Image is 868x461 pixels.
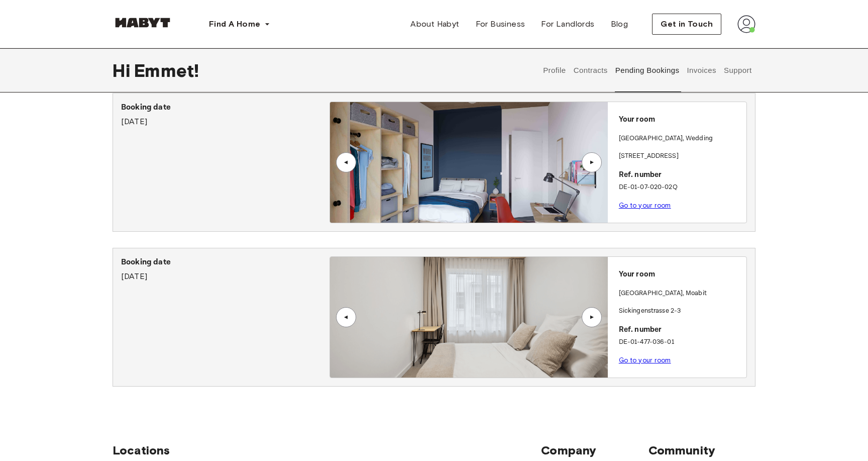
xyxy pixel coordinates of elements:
[619,202,671,209] a: Go to your room
[619,269,742,281] p: Your room
[541,18,594,30] span: For Landlords
[341,314,351,320] div: ▲
[686,48,717,93] button: Invoices
[539,48,755,93] div: user profile tabs
[201,14,278,34] button: Find A Home
[737,15,755,33] img: avatar
[476,18,525,30] span: For Business
[661,18,713,30] span: Get in Touch
[587,314,597,320] div: ▲
[410,18,459,30] span: About Habyt
[614,48,681,93] button: Pending Bookings
[619,114,742,126] p: Your room
[113,443,541,458] span: Locations
[603,14,636,34] a: Blog
[402,14,467,34] a: About Habyt
[652,14,721,35] button: Get in Touch
[121,256,330,283] div: [DATE]
[542,48,568,93] button: Profile
[619,169,742,181] p: Ref. number
[619,134,713,144] p: [GEOGRAPHIC_DATA] , Wedding
[722,48,753,93] button: Support
[121,102,330,114] p: Booking date
[341,159,351,165] div: ▲
[619,182,742,193] p: DE-01-07-020-02Q
[648,443,755,458] span: Community
[134,60,199,81] span: Emmet !
[619,337,742,347] p: DE-01-477-036-01
[619,289,707,299] p: [GEOGRAPHIC_DATA] , Moabit
[113,18,173,28] img: Habyt
[619,356,671,364] a: Go to your room
[619,151,742,161] p: [STREET_ADDRESS]
[572,48,609,93] button: Contracts
[113,60,134,81] span: Hi
[330,257,607,378] img: Image of the room
[619,306,742,316] p: Sickingenstrasse 2-3
[541,443,648,458] span: Company
[121,102,330,128] div: [DATE]
[330,102,607,223] img: Image of the room
[619,324,742,336] p: Ref. number
[121,256,330,268] p: Booking date
[611,18,628,30] span: Blog
[587,159,597,165] div: ▲
[468,14,533,34] a: For Business
[209,18,260,30] span: Find A Home
[533,14,602,34] a: For Landlords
